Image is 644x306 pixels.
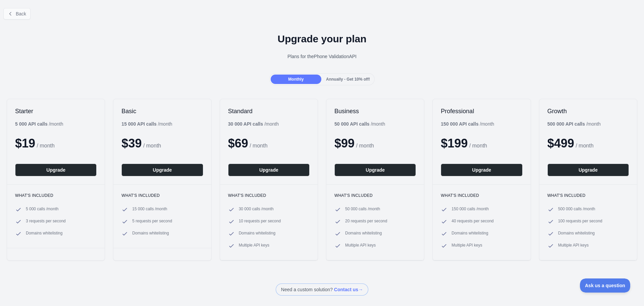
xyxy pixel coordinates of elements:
div: / month [228,121,279,127]
h2: Business [334,107,416,115]
b: 50 000 API calls [334,121,370,127]
b: 150 000 API calls [441,121,478,127]
span: $ 199 [441,136,468,150]
h2: Standard [228,107,310,115]
span: $ 99 [334,136,355,150]
div: / month [334,121,385,127]
h2: Professional [441,107,522,115]
b: 30 000 API calls [228,121,263,127]
iframe: Toggle Customer Support [580,278,631,293]
div: / month [441,121,494,127]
